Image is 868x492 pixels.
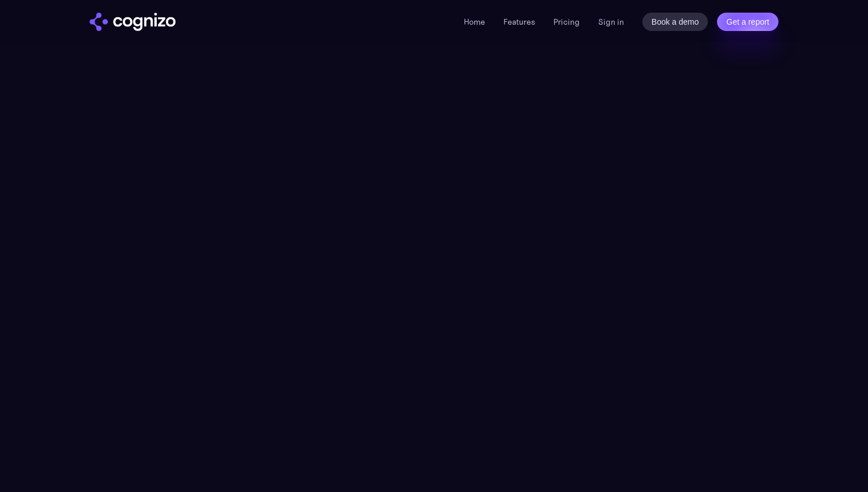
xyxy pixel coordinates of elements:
a: Sign in [598,15,624,29]
a: Book a demo [642,13,708,31]
a: Pricing [553,17,580,27]
a: Get a report [717,13,778,31]
img: cognizo logo [90,13,176,31]
a: Features [503,17,535,27]
a: Home [464,17,485,27]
